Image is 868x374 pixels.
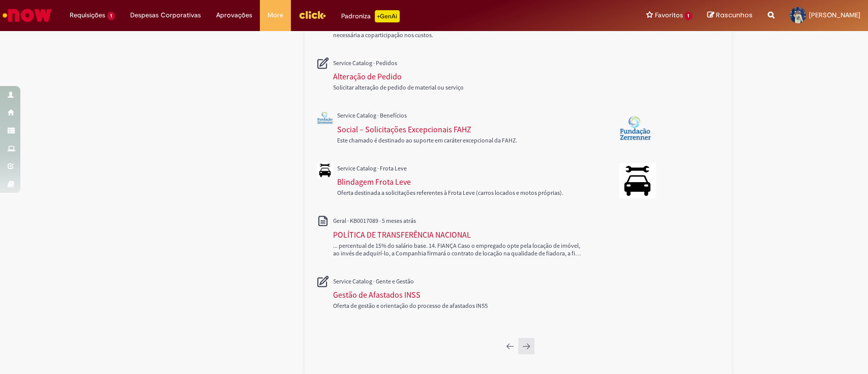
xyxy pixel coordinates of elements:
span: 1 [684,12,692,20]
a: Rascunhos [707,11,753,20]
span: Aprovações [216,10,252,20]
span: Rascunhos [716,10,753,20]
p: +GenAi [375,10,400,22]
span: Requisições [70,10,105,20]
img: ServiceNow [1,5,53,25]
span: Despesas Corporativas [130,10,201,20]
div: Padroniza [341,10,400,22]
span: More [267,10,283,20]
span: [PERSON_NAME] [809,11,860,19]
span: Favoritos [654,10,682,20]
span: 1 [107,12,115,20]
img: click_logo_yellow_360x200.png [298,7,326,22]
